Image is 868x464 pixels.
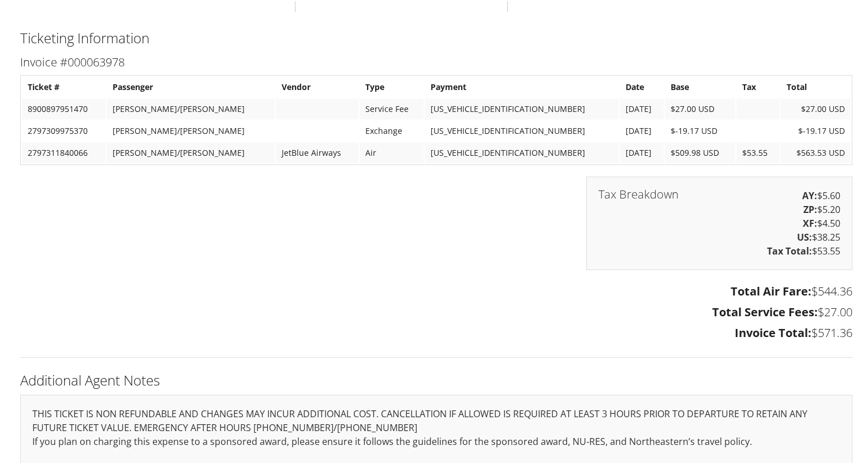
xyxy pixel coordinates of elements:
[665,98,735,118] td: $27.00 USD
[425,98,619,118] td: [US_VEHICLE_IDENTIFICATION_NUMBER]
[22,141,106,162] td: 2797311840066
[665,141,735,162] td: $509.98 USD
[598,188,679,199] h3: Tax Breakdown
[781,76,851,96] th: Total
[425,141,619,162] td: [US_VEHICLE_IDENTIFICATION_NUMBER]
[22,119,106,140] td: 2797309975370
[712,303,818,319] strong: Total Service Fees:
[20,27,852,47] h2: Ticketing Information
[620,76,664,96] th: Date
[781,98,851,118] td: $27.00 USD
[360,76,424,96] th: Type
[276,141,359,162] td: JetBlue Airways
[797,230,812,242] strong: US:
[22,98,106,118] td: 8900897951470
[731,282,811,298] strong: Total Air Fare:
[360,119,424,140] td: Exchange
[781,119,851,140] td: $-19.17 USD
[20,282,852,298] h3: $544.36
[736,76,780,96] th: Tax
[20,303,852,319] h3: $27.00
[620,98,664,118] td: [DATE]
[665,76,735,96] th: Base
[107,98,275,118] td: [PERSON_NAME]/[PERSON_NAME]
[107,141,275,162] td: [PERSON_NAME]/[PERSON_NAME]
[802,188,817,201] strong: AY:
[425,76,619,96] th: Payment
[360,141,424,162] td: Air
[665,119,735,140] td: $-19.17 USD
[736,141,780,162] td: $53.55
[781,141,851,162] td: $563.53 USD
[22,76,106,96] th: Ticket #
[586,175,852,269] div: $5.60 $5.20 $4.50 $38.25 $53.55
[107,76,275,96] th: Passenger
[107,119,275,140] td: [PERSON_NAME]/[PERSON_NAME]
[32,433,840,448] p: If you plan on charging this expense to a sponsored award, please ensure it follows the guideline...
[425,119,619,140] td: [US_VEHICLE_IDENTIFICATION_NUMBER]
[767,244,812,256] strong: Tax Total:
[20,324,852,340] h3: $571.36
[620,119,664,140] td: [DATE]
[803,216,817,229] strong: XF:
[620,141,664,162] td: [DATE]
[276,76,359,96] th: Vendor
[360,98,424,118] td: Service Fee
[803,202,817,215] strong: ZP:
[735,324,811,339] strong: Invoice Total:
[20,369,852,389] h2: Additional Agent Notes
[20,53,852,69] h3: Invoice #000063978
